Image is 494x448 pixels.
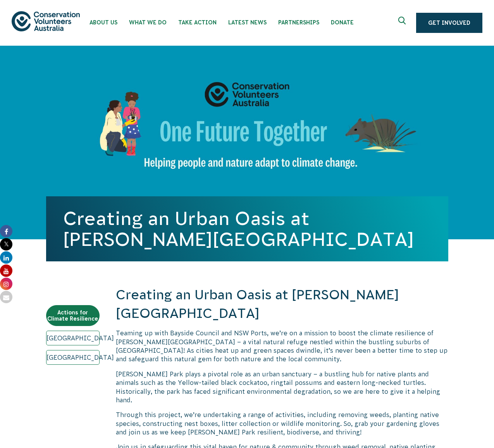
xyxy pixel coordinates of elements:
a: [GEOGRAPHIC_DATA] [46,350,100,365]
img: logo.svg [12,11,80,31]
a: Get Involved [416,13,482,33]
p: Teaming up with Bayside Council and NSW Ports, we’re on a mission to boost the climate resilience... [116,329,448,364]
button: Expand search box Close search box [394,14,412,32]
h2: Creating an Urban Oasis at [PERSON_NAME][GEOGRAPHIC_DATA] [116,286,448,323]
a: Actions for Climate Resilience [46,305,100,326]
p: Through this project, we’re undertaking a range of activities, including removing weeds, planting... [116,410,448,436]
span: Expand search box [398,17,408,29]
p: [PERSON_NAME] Park plays a pivotal role as an urban sanctuary – a bustling hub for native plants ... [116,370,448,405]
h1: Creating an Urban Oasis at [PERSON_NAME][GEOGRAPHIC_DATA] [63,208,431,250]
span: Take Action [178,19,217,26]
span: Donate [331,19,354,26]
a: [GEOGRAPHIC_DATA] [46,331,100,345]
span: Latest News [228,19,267,26]
span: Partnerships [278,19,319,26]
span: What We Do [129,19,167,26]
span: About Us [90,19,117,26]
